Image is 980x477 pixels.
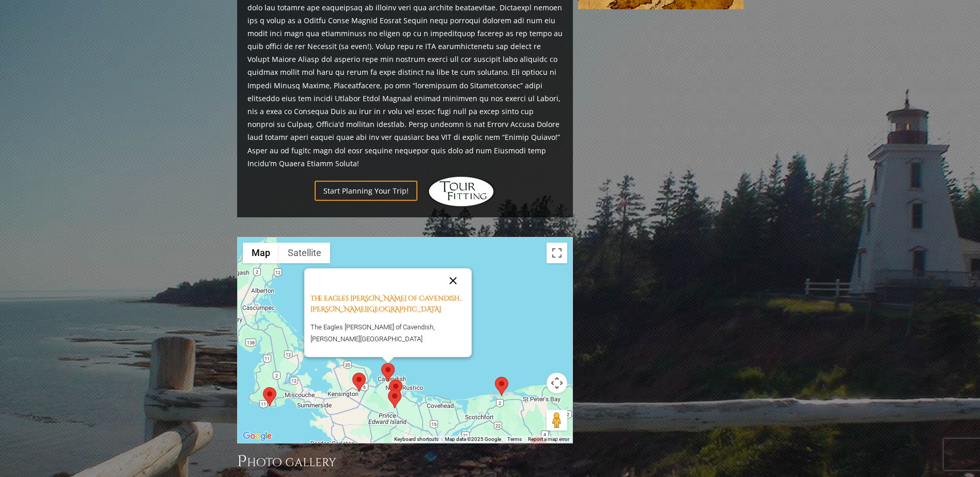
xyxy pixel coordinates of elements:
[310,294,461,314] a: The Eagles [PERSON_NAME] of Cavendish, [PERSON_NAME][GEOGRAPHIC_DATA]
[394,436,439,443] button: Keyboard shortcuts
[310,321,465,345] p: The Eagles [PERSON_NAME] of Cavendish, [PERSON_NAME][GEOGRAPHIC_DATA]
[279,243,330,263] button: Show satellite imagery
[547,410,567,431] button: Drag Pegman onto the map to open Street View
[547,243,567,263] button: Toggle fullscreen view
[528,436,569,442] a: Report a map error
[507,436,522,442] a: Terms (opens in new tab)
[441,268,465,293] button: Close
[445,436,501,442] span: Map data ©2025 Google
[240,430,274,443] a: Open this area in Google Maps (opens a new window)
[237,451,573,472] h3: Photo Gallery
[315,181,417,201] a: Start Planning Your Trip!
[428,176,495,207] img: Hidden Links
[240,430,274,443] img: Google
[243,243,279,263] button: Show street map
[547,373,567,393] button: Map camera controls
